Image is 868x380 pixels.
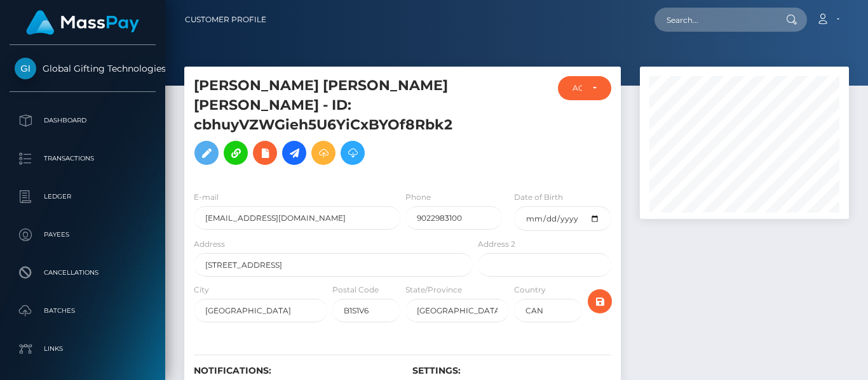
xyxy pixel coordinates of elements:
[405,284,462,296] label: State/Province
[26,10,139,35] img: MassPay Logo
[478,239,515,250] label: Address 2
[194,284,209,296] label: City
[194,76,466,171] h5: [PERSON_NAME] [PERSON_NAME] [PERSON_NAME] - ID: cbhuyVZWGieh5U6YiCxBYOf8Rbk2
[10,295,156,327] a: Batches
[15,339,151,358] p: Links
[573,83,583,93] div: ACTIVE
[558,76,612,100] button: ACTIVE
[514,284,546,296] label: Country
[10,63,156,74] span: Global Gifting Technologies Inc
[15,263,151,282] p: Cancellations
[15,111,151,130] p: Dashboard
[654,8,774,32] input: Search...
[514,192,563,203] label: Date of Birth
[194,365,393,376] h6: Notifications:
[15,58,36,79] img: Global Gifting Technologies Inc
[10,143,156,174] a: Transactions
[15,225,151,244] p: Payees
[10,219,156,251] a: Payees
[10,105,156,136] a: Dashboard
[10,333,156,365] a: Links
[405,192,431,203] label: Phone
[185,6,266,33] a: Customer Profile
[10,181,156,213] a: Ledger
[282,141,306,165] a: Initiate Payout
[412,365,612,376] h6: Settings:
[15,149,151,168] p: Transactions
[194,239,225,250] label: Address
[332,284,379,296] label: Postal Code
[15,301,151,320] p: Batches
[194,192,219,203] label: E-mail
[15,187,151,206] p: Ledger
[10,257,156,289] a: Cancellations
